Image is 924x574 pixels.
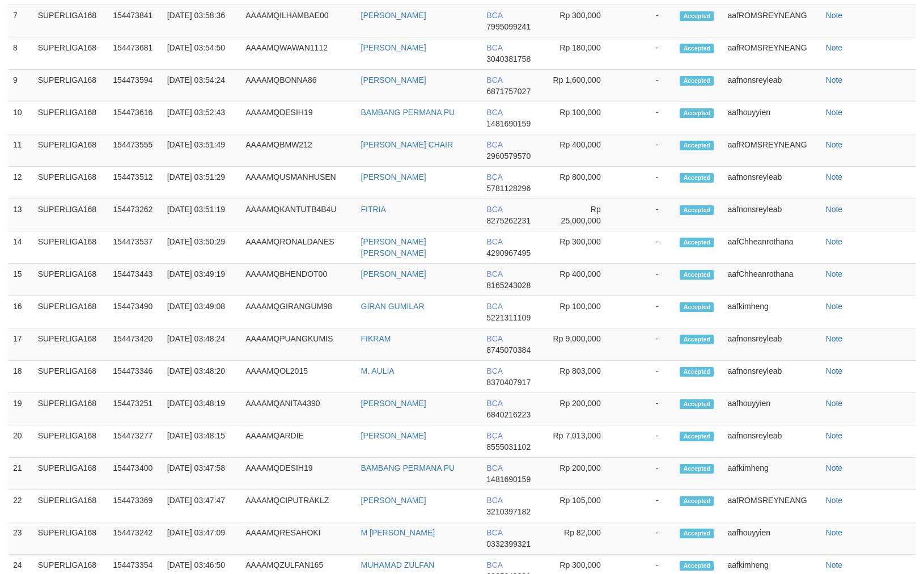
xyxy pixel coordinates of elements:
[680,399,714,409] span: Accepted
[545,458,617,490] td: Rp 200,000
[618,264,676,296] td: -
[33,425,109,458] td: SUPERLIGA168
[680,205,714,215] span: Accepted
[108,361,162,393] td: 154473346
[486,248,531,258] span: 4290967495
[33,37,109,70] td: SUPERLIGA168
[163,490,241,522] td: [DATE] 03:47:47
[9,458,33,490] td: 21
[545,70,617,102] td: Rp 1,600,000
[618,458,676,490] td: -
[486,334,502,343] span: BCA
[545,522,617,555] td: Rp 82,000
[163,70,241,102] td: [DATE] 03:54:24
[618,5,676,37] td: -
[33,522,109,555] td: SUPERLIGA168
[618,522,676,555] td: -
[486,184,531,193] span: 5781128296
[9,328,33,361] td: 17
[680,496,714,506] span: Accepted
[33,328,109,361] td: SUPERLIGA168
[163,102,241,134] td: [DATE] 03:52:43
[723,167,821,199] td: aafnonsreyleab
[361,75,426,85] a: [PERSON_NAME]
[723,199,821,231] td: aafnonsreyleab
[723,264,821,296] td: aafChheanrothana
[826,560,843,569] a: Note
[486,313,531,322] span: 5221311109
[723,328,821,361] td: aafnonsreyleab
[826,75,843,85] a: Note
[241,37,356,70] td: AAAAMQWAWAN1112
[680,141,714,150] span: Accepted
[9,296,33,328] td: 16
[108,296,162,328] td: 154473490
[545,328,617,361] td: Rp 9,000,000
[108,458,162,490] td: 154473400
[486,140,502,149] span: BCA
[241,328,356,361] td: AAAAMQPUANGKUMIS
[486,302,502,311] span: BCA
[163,199,241,231] td: [DATE] 03:51:19
[9,37,33,70] td: 8
[361,334,391,343] a: FIKRAM
[486,151,531,161] span: 2960579570
[486,399,502,408] span: BCA
[108,102,162,134] td: 154473616
[680,108,714,118] span: Accepted
[826,269,843,278] a: Note
[33,102,109,134] td: SUPERLIGA168
[108,328,162,361] td: 154473420
[680,238,714,247] span: Accepted
[545,199,617,231] td: Rp 25,000,000
[680,367,714,377] span: Accepted
[486,108,502,117] span: BCA
[9,393,33,425] td: 19
[108,393,162,425] td: 154473251
[108,134,162,167] td: 154473555
[33,490,109,522] td: SUPERLIGA168
[361,496,426,505] a: [PERSON_NAME]
[33,5,109,37] td: SUPERLIGA168
[108,5,162,37] td: 154473841
[680,561,714,571] span: Accepted
[9,70,33,102] td: 9
[9,425,33,458] td: 20
[723,37,821,70] td: aafROMSREYNEANG
[826,496,843,505] a: Note
[680,432,714,441] span: Accepted
[486,475,531,484] span: 1481690159
[9,490,33,522] td: 22
[108,490,162,522] td: 154473369
[163,393,241,425] td: [DATE] 03:48:19
[9,167,33,199] td: 12
[486,463,502,472] span: BCA
[163,134,241,167] td: [DATE] 03:51:49
[361,237,426,258] a: [PERSON_NAME] [PERSON_NAME]
[826,431,843,440] a: Note
[826,205,843,214] a: Note
[361,366,395,375] a: M. AULIA
[723,425,821,458] td: aafnonsreyleab
[545,134,617,167] td: Rp 400,000
[33,264,109,296] td: SUPERLIGA168
[241,458,356,490] td: AAAAMQDESIH19
[361,172,426,182] a: [PERSON_NAME]
[680,76,714,86] span: Accepted
[545,393,617,425] td: Rp 200,000
[33,70,109,102] td: SUPERLIGA168
[545,37,617,70] td: Rp 180,000
[618,199,676,231] td: -
[486,54,531,64] span: 3040381758
[680,464,714,474] span: Accepted
[680,302,714,312] span: Accepted
[618,393,676,425] td: -
[108,264,162,296] td: 154473443
[241,490,356,522] td: AAAAMQCIPUTRAKLZ
[680,11,714,21] span: Accepted
[361,140,453,149] a: [PERSON_NAME] CHAIR
[618,296,676,328] td: -
[486,507,531,516] span: 3210397182
[618,231,676,264] td: -
[723,393,821,425] td: aafhouyyien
